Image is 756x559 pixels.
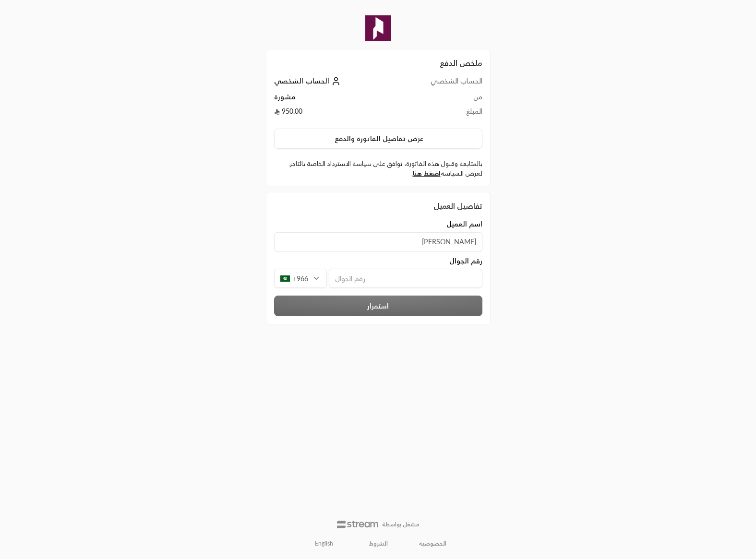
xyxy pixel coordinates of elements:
img: Company Logo [365,15,391,41]
span: اسم العميل [446,219,482,229]
td: 950.00 [274,107,393,121]
input: رقم الجوال [329,269,482,288]
td: الحساب الشخصي [393,76,482,92]
a: اضغط هنا [413,169,441,177]
span: الحساب الشخصي [274,77,329,85]
span: رقم الجوال [449,256,482,266]
div: تفاصيل العميل [274,200,482,212]
td: المبلغ [393,107,482,121]
input: اسم العميل [274,232,482,251]
a: الخصوصية [419,540,446,547]
a: الشروط [369,540,388,547]
label: بالمتابعة وقبول هذه الفاتورة، توافق على سياسة الاسترداد الخاصة بالتاجر. لعرض السياسة . [274,159,482,178]
button: عرض تفاصيل الفاتورة والدفع [274,129,482,149]
p: مشغل بواسطة [382,521,420,528]
td: من [393,92,482,107]
td: مشورة [274,92,393,107]
div: +966 [274,269,327,288]
a: الحساب الشخصي [274,77,343,85]
a: English [310,536,338,551]
h2: ملخص الدفع [274,57,482,69]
